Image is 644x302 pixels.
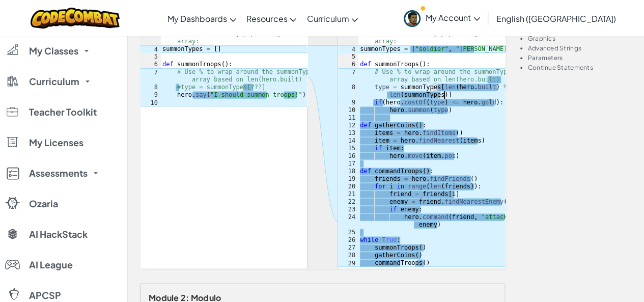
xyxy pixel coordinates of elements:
span: English ([GEOGRAPHIC_DATA]) [496,13,616,24]
div: 11 [338,114,358,122]
span: Teacher Toolkit [29,107,97,117]
div: 23 [338,206,358,213]
img: avatar [404,10,421,27]
div: 6 [338,61,358,68]
div: 28 [338,252,358,259]
span: Curriculum [29,77,79,86]
div: 5 [141,53,161,61]
div: 21 [338,190,358,198]
span: My Licenses [29,138,83,147]
li: Graphics [528,35,632,42]
div: 16 [338,152,358,160]
div: 6 [141,61,161,68]
div: 7 [338,68,358,84]
img: CodeCombat logo [31,8,120,29]
a: My Dashboards [162,5,241,32]
a: Curriculum [301,5,363,32]
div: 29 [338,259,358,267]
span: My Account [426,12,480,23]
div: 5 [338,53,358,61]
li: Advanced Strings [528,45,632,51]
div: 9 [141,91,161,99]
div: 15 [338,145,358,152]
div: 10 [338,106,358,114]
li: Parameters [528,54,632,61]
div: 4 [338,45,358,53]
div: 4 [141,45,161,53]
div: 9 [338,99,358,106]
a: English ([GEOGRAPHIC_DATA]) [491,5,621,32]
span: Curriculum [306,13,349,24]
div: 18 [338,168,358,175]
a: My Account [399,2,485,34]
div: 19 [338,175,358,183]
div: 7 [141,68,161,84]
div: 22 [338,198,358,206]
span: My Classes [29,46,78,56]
div: 12 [338,122,358,129]
span: Resources [246,13,287,24]
div: 8 [338,84,358,99]
span: AI HackStack [29,230,88,239]
div: 8 [141,84,161,91]
div: 20 [338,183,358,190]
span: Ozaria [29,199,58,208]
div: 13 [338,129,358,137]
a: Resources [241,5,301,32]
div: 14 [338,137,358,145]
div: 24 [338,213,358,229]
div: 25 [338,229,358,236]
div: 10 [141,99,161,106]
li: Continue Statements [528,64,632,71]
span: My Dashboards [167,13,227,24]
span: Assessments [29,169,88,178]
div: 26 [338,236,358,244]
div: 27 [338,244,358,252]
div: 17 [338,160,358,168]
span: AI League [29,260,73,269]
